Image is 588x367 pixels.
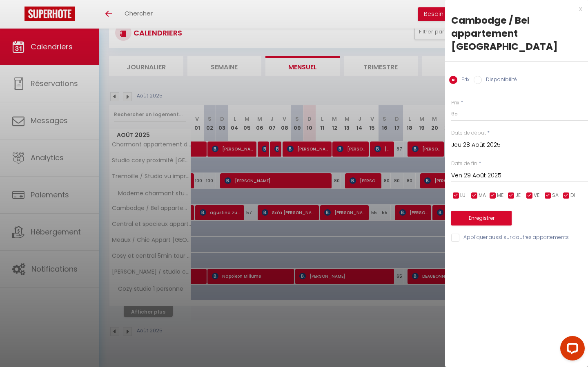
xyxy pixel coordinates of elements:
[460,192,465,199] span: LU
[457,76,470,85] label: Prix
[445,4,582,14] div: x
[479,192,486,199] span: MA
[451,129,486,137] label: Date de début
[451,160,477,168] label: Date de fin
[451,211,512,226] button: Enregistrer
[552,192,559,199] span: SA
[570,192,575,199] span: DI
[482,76,517,85] label: Disponibilité
[515,192,521,199] span: JE
[451,14,582,53] div: Cambodge / Bel appartement [GEOGRAPHIC_DATA]
[554,333,588,367] iframe: LiveChat chat widget
[534,192,539,199] span: VE
[451,99,459,107] label: Prix
[497,192,503,199] span: ME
